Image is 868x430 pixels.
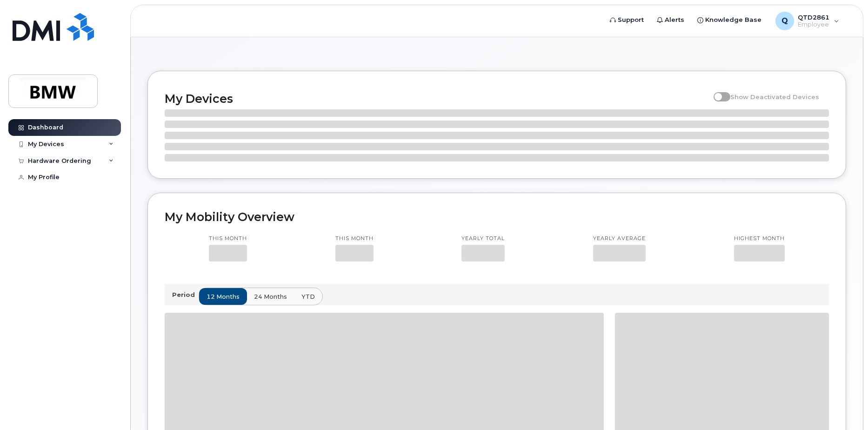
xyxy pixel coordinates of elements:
[165,210,829,224] h2: My Mobility Overview
[165,92,709,106] h2: My Devices
[734,235,785,242] p: Highest month
[714,88,721,95] input: Show Deactivated Devices
[461,235,505,242] p: Yearly total
[335,235,374,242] p: This month
[730,93,819,101] span: Show Deactivated Devices
[172,290,199,299] p: Period
[593,235,646,242] p: Yearly average
[254,292,287,301] span: 24 months
[301,292,315,301] span: YTD
[209,235,247,242] p: This month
